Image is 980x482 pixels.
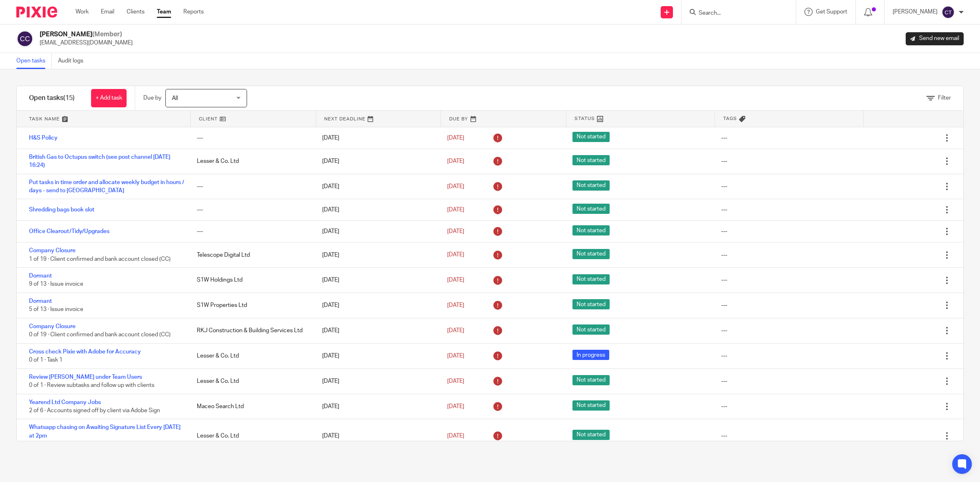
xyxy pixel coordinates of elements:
[29,282,83,287] span: 9 of 13 · Issue invoice
[314,178,439,195] div: [DATE]
[893,8,938,16] p: [PERSON_NAME]
[16,30,33,47] img: svg%3E
[76,8,89,16] a: Work
[29,349,141,355] a: Cross check Pixie with Adobe for Accuracy
[101,8,114,16] a: Email
[575,115,595,122] span: Status
[127,8,145,16] a: Clients
[723,115,737,122] span: Tags
[447,252,464,258] span: [DATE]
[721,327,727,335] div: ---
[29,382,154,388] span: 0 of 1 · Review subtasks and follow up with clients
[189,398,314,415] div: Maceo Search Ltd
[29,332,171,338] span: 0 of 19 · Client confirmed and bank account closed (CC)
[29,273,52,279] a: Dormant
[447,433,464,439] span: [DATE]
[92,31,122,38] span: (Member)
[572,249,610,259] span: Not started
[157,8,171,16] a: Team
[189,272,314,288] div: S1W Holdings Ltd
[721,432,727,440] div: ---
[572,324,610,335] span: Not started
[447,353,464,359] span: [DATE]
[721,402,727,411] div: ---
[721,301,727,309] div: ---
[314,153,439,169] div: [DATE]
[572,225,610,235] span: Not started
[91,89,127,107] a: + Add task
[447,302,464,308] span: [DATE]
[447,404,464,409] span: [DATE]
[572,400,610,411] span: Not started
[314,297,439,313] div: [DATE]
[16,7,57,18] img: Pixie
[29,94,75,102] h1: Open tasks
[189,428,314,444] div: Lesser & Co. Ltd
[29,424,180,438] a: Whatsapp chasing on Awaiting Signature List Every [DATE] at 2pm
[314,130,439,146] div: [DATE]
[29,307,83,313] span: 5 of 13 · Issue invoice
[314,202,439,218] div: [DATE]
[29,374,142,380] a: Review [PERSON_NAME] under Team Users
[572,155,610,165] span: Not started
[314,428,439,444] div: [DATE]
[172,96,178,101] span: All
[183,8,204,16] a: Reports
[942,6,955,19] img: svg%3E
[16,53,52,69] a: Open tasks
[721,134,727,142] div: ---
[29,324,76,329] a: Company Closure
[314,373,439,389] div: [DATE]
[447,277,464,283] span: [DATE]
[314,348,439,364] div: [DATE]
[63,95,75,101] span: (15)
[40,30,133,39] h2: [PERSON_NAME]
[189,348,314,364] div: Lesser & Co. Ltd
[447,158,464,164] span: [DATE]
[721,227,727,235] div: ---
[721,352,727,360] div: ---
[314,322,439,339] div: [DATE]
[29,229,109,234] a: Office Clearout/Tidy/Upgrades
[447,184,464,189] span: [DATE]
[189,297,314,313] div: S1W Properties Ltd
[29,357,62,363] span: 0 of 1 · Task 1
[572,204,610,214] span: Not started
[314,223,439,240] div: [DATE]
[189,223,314,240] div: ---
[40,39,133,47] p: [EMAIL_ADDRESS][DOMAIN_NAME]
[447,207,464,213] span: [DATE]
[29,400,101,405] a: Yearend Ltd Company Jobs
[721,251,727,259] div: ---
[189,322,314,339] div: RKJ Construction & Building Services Ltd
[29,180,184,193] a: Put tasks in time order and allocate weekly budget in hours / days - send to [GEOGRAPHIC_DATA]
[314,272,439,288] div: [DATE]
[721,206,727,214] div: ---
[447,135,464,141] span: [DATE]
[447,328,464,333] span: [DATE]
[314,398,439,415] div: [DATE]
[572,430,610,440] span: Not started
[29,135,58,141] a: H&S Policy
[29,154,170,168] a: British Gas to Octupus switch (see post channel [DATE] 16:24)
[189,130,314,146] div: ---
[721,157,727,165] div: ---
[698,10,771,17] input: Search
[189,202,314,218] div: ---
[29,207,94,213] a: Shredding bags book slot
[29,256,171,262] span: 1 of 19 · Client confirmed and bank account closed (CC)
[938,95,951,101] span: Filter
[572,274,610,284] span: Not started
[721,377,727,385] div: ---
[572,299,610,309] span: Not started
[447,378,464,384] span: [DATE]
[189,247,314,263] div: Telescope Digital Ltd
[189,153,314,169] div: Lesser & Co. Ltd
[721,276,727,284] div: ---
[29,298,52,304] a: Dormant
[816,9,847,15] span: Get Support
[143,94,161,102] p: Due by
[906,32,964,45] a: Send new email
[572,180,610,191] span: Not started
[29,408,160,413] span: 2 of 6 · Accounts signed off by client via Adobe Sign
